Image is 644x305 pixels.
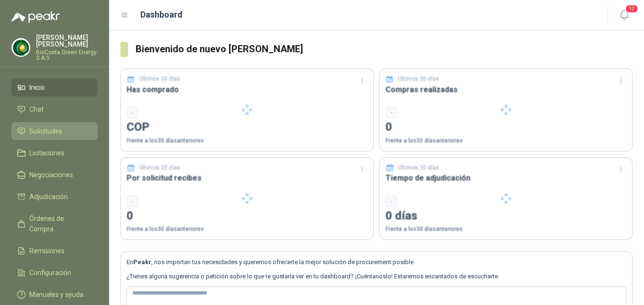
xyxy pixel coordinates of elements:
a: Solicitudes [11,122,98,140]
h3: Bienvenido de nuevo [PERSON_NAME] [136,42,633,57]
span: Configuración [29,267,71,278]
span: Manuales y ayuda [29,289,83,300]
img: Company Logo [12,38,30,57]
p: ¿Tienes alguna sugerencia o petición sobre lo que te gustaría ver en tu dashboard? ¡Cuéntanoslo! ... [127,272,626,281]
h1: Dashboard [140,8,183,21]
a: Órdenes de Compra [11,210,98,238]
img: Logo peakr [11,11,60,23]
span: Inicio [29,82,45,93]
span: Solicitudes [29,126,62,136]
span: 17 [625,4,638,13]
b: Peakr [133,258,151,266]
a: Manuales y ayuda [11,286,98,304]
span: Negociaciones [29,170,73,180]
p: [PERSON_NAME] [PERSON_NAME] [36,34,98,48]
a: Negociaciones [11,166,98,184]
span: Adjudicación [29,191,68,202]
a: Configuración [11,264,98,282]
a: Licitaciones [11,144,98,162]
a: Adjudicación [11,188,98,206]
span: Remisiones [29,246,64,256]
a: Chat [11,100,98,118]
p: En , nos importan tus necesidades y queremos ofrecerte la mejor solución de procurement posible. [127,257,626,267]
span: Licitaciones [29,148,64,158]
button: 17 [616,7,633,24]
span: Chat [29,104,44,114]
a: Inicio [11,78,98,96]
span: Órdenes de Compra [29,213,89,234]
a: Remisiones [11,242,98,260]
p: BioCosta Green Energy S.A.S [36,49,98,61]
